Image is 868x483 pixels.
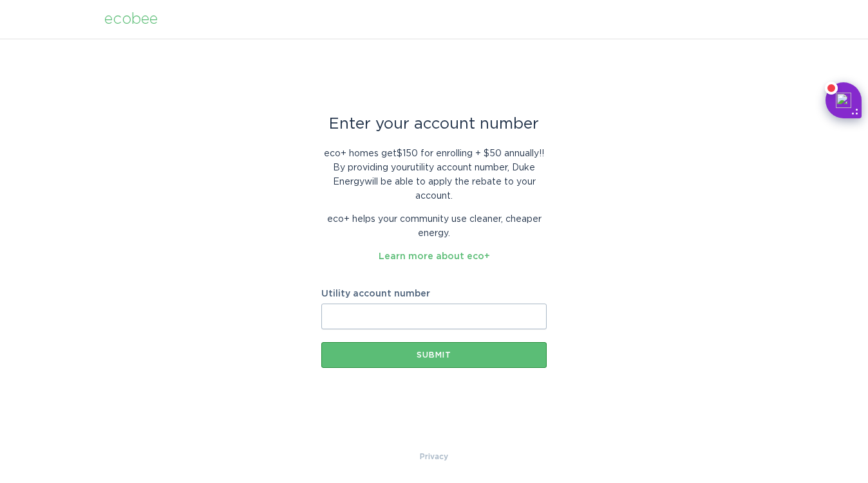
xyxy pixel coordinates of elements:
[104,12,158,26] div: ecobee
[379,252,490,261] a: Learn more about eco+
[321,289,547,298] label: Utility account number
[321,147,547,203] p: eco+ homes get $150 for enrolling + $50 annually! ! By providing your utility account number , Du...
[321,117,547,131] div: Enter your account number
[420,450,448,464] a: Privacy Policy & Terms of Use
[328,351,540,359] div: Submit
[321,342,547,368] button: Submit
[321,212,547,241] p: eco+ helps your community use cleaner, cheaper energy.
